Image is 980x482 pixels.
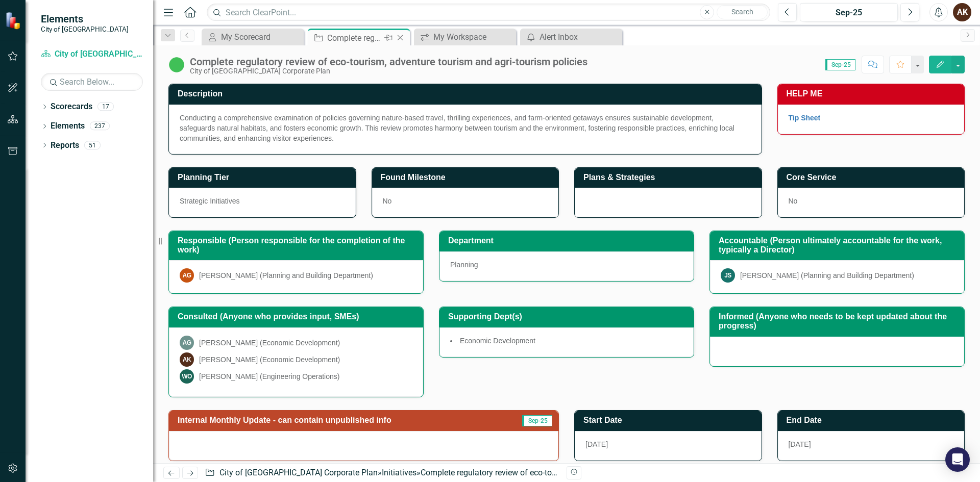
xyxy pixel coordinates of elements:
[90,122,110,131] div: 237
[719,312,959,330] h3: Informed (Anyone who needs to be kept updated about the progress)
[205,467,559,479] div: » »
[219,468,378,477] a: City of [GEOGRAPHIC_DATA] Corporate Plan
[84,141,101,149] div: 51
[583,416,756,425] h3: Start Date
[522,415,552,426] span: Sep-25
[787,416,960,425] h3: End Date
[204,31,301,43] a: My Scorecard
[180,113,751,143] p: Conducting a comprehensive examination of policies governing nature-based travel, thrilling exper...
[199,270,373,281] div: [PERSON_NAME] (Planning and Building Department)
[199,354,340,365] div: [PERSON_NAME] (Economic Development)
[945,447,970,472] div: Open Intercom Messenger
[199,338,340,348] div: [PERSON_NAME] (Economic Development)
[523,31,620,43] a: Alert Inbox
[450,261,478,269] span: Planning
[178,89,756,98] h3: Description
[327,32,382,44] div: Complete regulatory review of eco-tourism, adventure tourism and agri-tourism policies
[190,56,587,67] div: Complete regulatory review of eco-tourism, adventure tourism and agri-tourism policies
[41,13,129,25] span: Elements
[825,59,855,70] span: Sep-25
[190,67,587,75] div: City of [GEOGRAPHIC_DATA] Corporate Plan
[199,371,339,382] div: [PERSON_NAME] (Engineering Operations)
[540,31,620,43] div: Alert Inbox
[789,114,821,122] a: Tip Sheet
[180,352,194,367] div: AK
[953,3,971,21] button: AK
[178,173,351,182] h3: Planning Tier
[178,416,505,425] h3: Internal Monthly Update - can contain unpublished info
[448,312,689,321] h3: Supporting Dept(s)
[180,369,194,384] div: WO
[789,197,798,205] span: No
[585,440,608,448] span: [DATE]
[421,468,732,477] div: Complete regulatory review of eco-tourism, adventure tourism and agri-tourism policies
[51,120,85,132] a: Elements
[178,312,418,321] h3: Consulted (Anyone who provides input, SMEs)
[382,468,416,477] a: Initiatives
[51,101,92,113] a: Scorecards
[789,440,811,448] span: [DATE]
[448,236,689,245] h3: Department
[5,12,23,30] img: ClearPoint Strategy
[180,336,194,350] div: AG
[731,8,753,16] span: Search
[787,89,960,98] h3: HELP ME
[460,337,535,345] span: Economic Development
[207,4,770,21] input: Search ClearPoint...
[721,268,735,283] div: JS
[168,57,185,73] img: In Progress
[180,197,240,205] span: Strategic Initiatives
[97,103,114,111] div: 17
[41,73,143,91] input: Search Below...
[180,268,194,283] div: AG
[41,48,143,60] a: City of [GEOGRAPHIC_DATA] Corporate Plan
[740,270,914,281] div: [PERSON_NAME] (Planning and Building Department)
[178,236,418,254] h3: Responsible (Person responsible for the completion of the work)
[416,31,513,43] a: My Workspace
[383,197,392,205] span: No
[787,173,960,182] h3: Core Service
[381,173,554,182] h3: Found Milestone
[51,140,79,151] a: Reports
[803,7,894,19] div: Sep-25
[800,3,898,21] button: Sep-25
[719,236,959,254] h3: Accountable (Person ultimately accountable for the work, typically a Director)
[41,25,129,33] small: City of [GEOGRAPHIC_DATA]
[433,31,513,43] div: My Workspace
[717,5,768,19] button: Search
[583,173,756,182] h3: Plans & Strategies
[221,31,301,43] div: My Scorecard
